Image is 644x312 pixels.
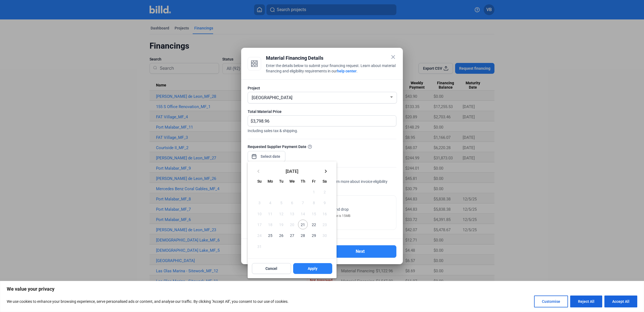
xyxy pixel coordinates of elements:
button: August 20, 2025 [287,219,297,230]
span: 22 [309,220,318,229]
button: August 29, 2025 [308,230,319,241]
span: Fr [312,179,316,183]
button: August 25, 2025 [265,230,276,241]
button: August 9, 2025 [319,197,330,208]
mat-icon: keyboard_arrow_left [255,168,262,175]
button: Customise [534,296,568,307]
span: 18 [265,220,275,229]
span: 12 [276,209,286,219]
button: August 22, 2025 [308,219,319,230]
span: 7 [298,198,308,207]
span: Apply [308,266,317,271]
button: August 5, 2025 [276,197,287,208]
button: August 14, 2025 [297,208,308,219]
span: 28 [298,230,308,240]
td: AUG [254,186,308,197]
span: 3 [255,198,264,207]
button: Apply [293,263,332,274]
span: [DATE] [264,169,320,173]
button: August 12, 2025 [276,208,287,219]
span: 21 [298,220,308,229]
button: August 18, 2025 [265,219,276,230]
button: August 31, 2025 [254,241,265,251]
button: August 27, 2025 [287,230,297,241]
button: August 4, 2025 [265,197,276,208]
span: Sa [323,179,327,183]
button: August 17, 2025 [254,219,265,230]
button: August 30, 2025 [319,230,330,241]
span: 8 [309,198,318,207]
button: August 23, 2025 [319,219,330,230]
button: August 13, 2025 [287,208,297,219]
span: 5 [276,198,286,207]
span: 30 [320,230,330,240]
span: 2 [320,187,330,197]
span: 14 [298,209,308,219]
mat-icon: keyboard_arrow_right [323,168,329,175]
button: August 7, 2025 [297,197,308,208]
span: 9 [320,198,330,207]
span: Cancel [265,266,277,271]
span: 20 [287,220,297,229]
span: 13 [287,209,297,219]
span: We [289,179,295,183]
span: 1 [309,187,318,197]
button: August 21, 2025 [297,219,308,230]
span: 15 [309,209,318,219]
button: August 8, 2025 [308,197,319,208]
span: Mo [268,179,273,183]
span: 31 [255,241,264,251]
button: August 16, 2025 [319,208,330,219]
span: 27 [287,230,297,240]
button: August 28, 2025 [297,230,308,241]
button: August 3, 2025 [254,197,265,208]
span: 16 [320,209,330,219]
button: August 15, 2025 [308,208,319,219]
span: 6 [287,198,297,207]
button: August 6, 2025 [287,197,297,208]
span: 11 [265,209,275,219]
span: 25 [265,230,275,240]
span: 26 [276,230,286,240]
span: 29 [309,230,318,240]
button: August 26, 2025 [276,230,287,241]
button: August 2, 2025 [319,186,330,197]
span: 23 [320,220,330,229]
button: August 24, 2025 [254,230,265,241]
span: Su [257,179,262,183]
span: 4 [265,198,275,207]
button: Cancel [252,263,291,274]
span: 24 [255,230,264,240]
button: August 19, 2025 [276,219,287,230]
button: Reject All [570,296,602,307]
span: 10 [255,209,264,219]
span: 17 [255,220,264,229]
p: We use cookies to enhance your browsing experience, serve personalised ads or content, and analys... [7,298,289,305]
p: We value your privacy [7,286,637,292]
button: August 11, 2025 [265,208,276,219]
span: 19 [276,220,286,229]
span: Th [301,179,305,183]
button: August 1, 2025 [308,186,319,197]
button: Accept All [604,296,637,307]
span: Tu [279,179,283,183]
button: August 10, 2025 [254,208,265,219]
